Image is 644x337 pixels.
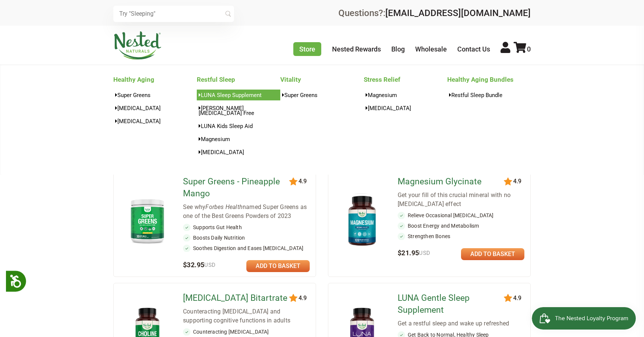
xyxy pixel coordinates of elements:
input: Try "Sleeping" [113,6,234,22]
iframe: Button to open loyalty program pop-up [532,307,637,330]
a: Super Greens - Pineapple Mango [183,176,291,200]
span: USD [419,250,430,256]
a: Magnesium Glycinate [398,176,505,188]
a: [MEDICAL_DATA] Bitartrate [183,292,291,304]
div: See why named Super Greens as one of the Best Greens Powders of 2023 [183,203,310,221]
div: Get a restful sleep and wake up refreshed [398,319,524,328]
a: Super Greens [280,90,364,100]
a: Nested Rewards [332,45,381,53]
a: [EMAIL_ADDRESS][DOMAIN_NAME] [385,8,531,18]
span: 0 [527,45,531,53]
a: [PERSON_NAME][MEDICAL_DATA] Free [197,103,280,118]
a: Store [293,42,321,56]
li: Counteracting [MEDICAL_DATA] [183,328,310,336]
a: LUNA Sleep Supplement [197,90,280,100]
img: Nested Naturals [113,31,162,60]
a: Magnesium [364,90,447,100]
a: Contact Us [457,45,490,53]
a: Blog [391,45,405,53]
a: Super Greens [113,90,197,100]
li: Boosts Daily Nutrition [183,234,310,241]
a: LUNA Kids Sleep Aid [197,121,280,131]
span: $21.95 [398,249,430,257]
img: Magnesium Glycinate [340,192,384,249]
em: Forbes Health [205,203,243,210]
li: Boost Energy and Metabolism [398,222,524,230]
img: Super Greens - Pineapple Mango [126,196,169,246]
a: [MEDICAL_DATA] [364,103,447,113]
a: 0 [514,45,531,53]
a: Wholesale [415,45,447,53]
a: Vitality [280,74,364,85]
a: [MEDICAL_DATA] [113,103,197,113]
a: Restful Sleep [197,74,280,85]
a: [MEDICAL_DATA] [113,116,197,127]
a: Stress Relief [364,74,447,85]
div: Get your fill of this crucial mineral with no [MEDICAL_DATA] effect [398,191,524,209]
span: USD [204,262,215,268]
a: Healthy Aging Bundles [447,74,531,85]
a: Healthy Aging [113,74,197,85]
a: LUNA Gentle Sleep Supplement [398,292,505,316]
div: Questions?: [338,9,531,18]
div: Counteracting [MEDICAL_DATA] and supporting cognitive functions in adults [183,307,310,325]
a: Magnesium [197,134,280,144]
li: Supports Gut Health [183,224,310,231]
li: Strengthen Bones [398,233,524,240]
a: Restful Sleep Bundle [447,90,531,100]
li: Soothes Digestion and Eases [MEDICAL_DATA] [183,244,310,252]
li: Relieve Occasional [MEDICAL_DATA] [398,212,524,219]
span: $32.95 [183,261,216,269]
a: [MEDICAL_DATA] [197,147,280,157]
